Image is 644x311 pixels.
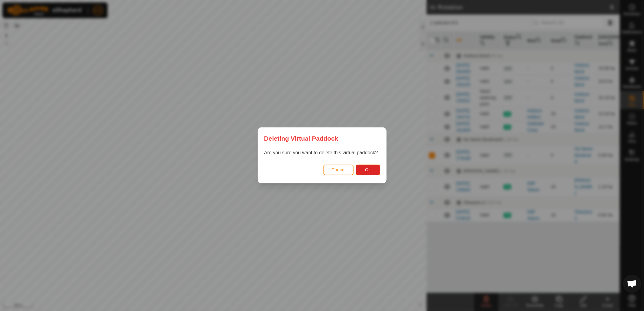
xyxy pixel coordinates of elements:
[356,165,380,175] button: Ok
[264,149,380,157] p: Are you sure you want to delete this virtual paddock?
[264,134,338,143] span: Deleting Virtual Paddock
[623,275,641,293] div: Open chat
[324,165,354,175] button: Cancel
[365,168,371,172] span: Ok
[331,168,346,172] span: Cancel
